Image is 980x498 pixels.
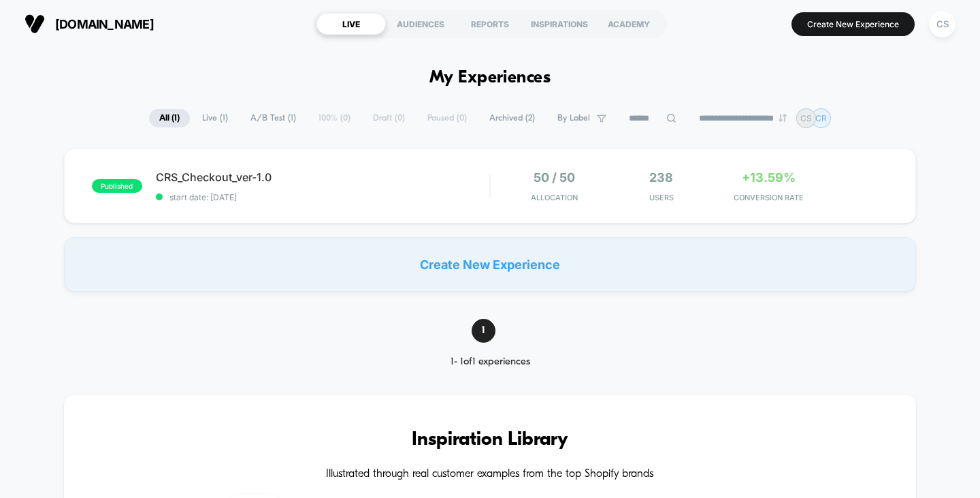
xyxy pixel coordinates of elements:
[149,109,190,127] span: All ( 1 )
[92,179,142,193] span: published
[20,13,158,35] button: [DOMAIN_NAME]
[105,429,876,451] h3: Inspiration Library
[611,193,711,202] span: Users
[649,170,673,185] span: 238
[425,356,556,368] div: 1 - 1 of 1 experiences
[24,14,45,34] img: Visually logo
[55,17,154,31] span: [DOMAIN_NAME]
[742,170,796,185] span: +13.59%
[156,170,490,184] span: CRS_Checkout_ver-1.0
[779,114,787,122] img: end
[534,170,575,185] span: 50 / 50
[240,109,306,127] span: A/B Test ( 1 )
[455,13,525,35] div: REPORTS
[105,468,876,481] h4: Illustrated through real customer examples from the top Shopify brands
[429,68,551,88] h1: My Experiences
[531,193,578,202] span: Allocation
[472,319,495,343] span: 1
[791,12,915,36] button: Create New Experience
[815,113,827,123] p: CR
[479,109,545,127] span: Archived ( 2 )
[64,237,917,292] div: Create New Experience
[156,192,490,202] span: start date: [DATE]
[386,13,455,35] div: AUDIENCES
[594,13,664,35] div: ACADEMY
[800,113,812,123] p: CS
[925,10,960,38] button: CS
[929,11,955,37] div: CS
[316,13,386,35] div: LIVE
[192,109,238,127] span: Live ( 1 )
[525,13,594,35] div: INSPIRATIONS
[557,113,590,123] span: By Label
[719,193,819,202] span: CONVERSION RATE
